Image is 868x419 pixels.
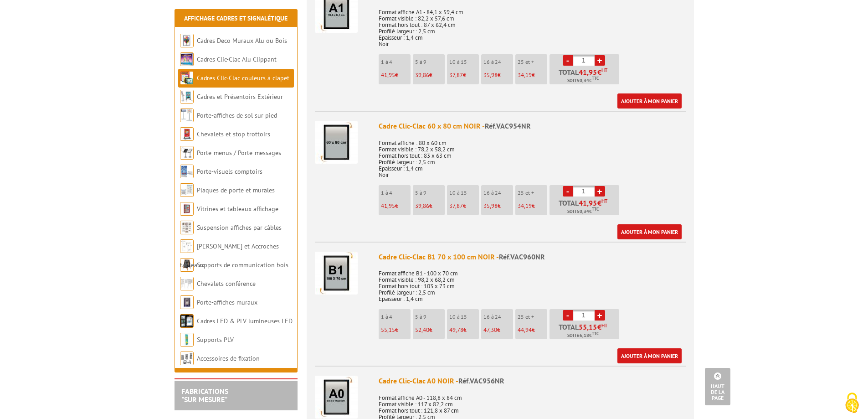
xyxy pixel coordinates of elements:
p: 5 à 9 [415,190,445,196]
p: € [381,327,411,333]
span: € [597,199,601,207]
p: 1 à 4 [381,190,411,196]
img: Cadres et Présentoirs Extérieur [180,90,194,103]
img: Supports PLV [180,333,194,347]
p: 5 à 9 [415,59,445,65]
img: Cadre Clic-Clac A0 NOIR [315,376,358,419]
span: 35,98 [483,202,498,210]
span: 41,95 [381,202,395,210]
sup: TTC [592,207,599,212]
p: Format affiche A1 - 84,1 x 59,4 cm Format visible : 82,2 x 57,6 cm Format hors tout : 87 x 62,4 c... [379,3,686,47]
img: Porte-affiches muraux [180,295,194,309]
sup: TTC [592,76,599,81]
p: 5 à 9 [415,314,445,320]
img: Cadres Clic-Clac couleurs à clapet [180,71,194,85]
sup: HT [601,67,607,73]
a: Cadres LED & PLV lumineuses LED [197,317,293,325]
a: Cadres et Présentoirs Extérieur [197,93,283,101]
span: 47,30 [483,326,497,334]
img: Vitrines et tableaux affichage [180,202,194,216]
button: Cookies (fenêtre modale) [836,388,868,419]
span: 44,94 [518,326,532,334]
p: 16 à 24 [483,190,513,196]
img: Accessoires de fixation [180,352,194,365]
span: 49,78 [449,326,463,334]
img: Porte-menus / Porte-messages [180,146,194,160]
a: - [563,186,573,197]
span: Réf.VAC956NR [458,376,504,385]
a: Porte-visuels comptoirs [197,167,262,176]
p: € [449,327,479,333]
div: Cadre Clic-Clac B1 70 x 100 cm NOIR - [379,252,686,262]
p: 10 à 15 [449,190,479,196]
div: Cadre Clic-Clac 60 x 80 cm NOIR - [379,121,686,131]
a: Supports PLV [197,336,234,344]
p: € [483,327,513,333]
span: Soit € [567,77,599,84]
p: € [518,203,547,209]
a: Ajouter à mon panier [617,93,682,109]
span: 34,19 [518,71,532,79]
a: Chevalets et stop trottoirs [197,130,270,138]
img: Porte-visuels comptoirs [180,165,194,178]
a: Porte-affiches de sol sur pied [197,111,277,119]
p: € [415,72,445,78]
span: € [597,323,601,331]
span: 41,95 [381,71,395,79]
p: Total [552,68,619,84]
img: Cookies (fenêtre modale) [841,392,863,414]
span: 35,98 [483,71,498,79]
a: + [595,310,605,321]
img: Cimaises et Accroches tableaux [180,239,194,253]
img: Plaques de porte et murales [180,183,194,197]
p: Total [552,199,619,215]
a: Cadres Clic-Clac Alu Clippant [197,55,277,63]
a: Ajouter à mon panier [617,224,682,239]
p: € [449,203,479,209]
p: € [518,72,547,78]
a: Suspension affiches par câbles [197,223,282,232]
a: Porte-affiches muraux [197,298,257,306]
p: € [518,327,547,333]
a: Plaques de porte et murales [197,186,275,194]
p: € [449,72,479,78]
sup: HT [601,198,607,204]
p: Format affiche B1 - 100 x 70 cm Format visible : 98,2 x 68,2 cm Format hors tout : 103 x 73 cm Pr... [379,264,686,302]
a: Chevalets conférence [197,279,256,288]
a: Ajouter à mon panier [617,348,682,363]
span: 39,86 [415,202,429,210]
span: 41,95 [579,199,597,207]
p: 16 à 24 [483,59,513,65]
sup: HT [601,322,607,329]
p: € [483,203,513,209]
img: Chevalets et stop trottoirs [180,127,194,141]
span: 52,40 [415,326,429,334]
a: - [563,310,573,321]
span: Réf.VAC954NR [485,121,531,130]
a: Vitrines et tableaux affichage [197,205,278,213]
span: Réf.VAC960NR [499,252,545,261]
span: 50,34 [577,208,589,215]
p: 10 à 15 [449,314,479,320]
span: Soit € [567,332,599,339]
p: € [415,327,445,333]
a: [PERSON_NAME] et Accroches tableaux [180,242,279,269]
p: 1 à 4 [381,314,411,320]
span: 55,15 [579,323,597,331]
span: 50,34 [577,77,589,84]
img: Cadre Clic-Clac 60 x 80 cm NOIR [315,121,358,164]
a: Supports de communication bois [197,261,288,269]
p: € [381,203,411,209]
p: Format affiche : 80 x 60 cm Format visible : 78,2 x 58,2 cm Format hors tout : 83 x 63 cm Profilé... [379,134,686,178]
a: Accessoires de fixation [197,354,260,362]
p: 1 à 4 [381,59,411,65]
p: € [483,72,513,78]
span: € [597,68,601,76]
span: Soit € [567,208,599,215]
a: + [595,186,605,197]
p: € [381,72,411,78]
span: 34,19 [518,202,532,210]
span: 55,15 [381,326,395,334]
span: 39,86 [415,71,429,79]
img: Suspension affiches par câbles [180,221,194,234]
